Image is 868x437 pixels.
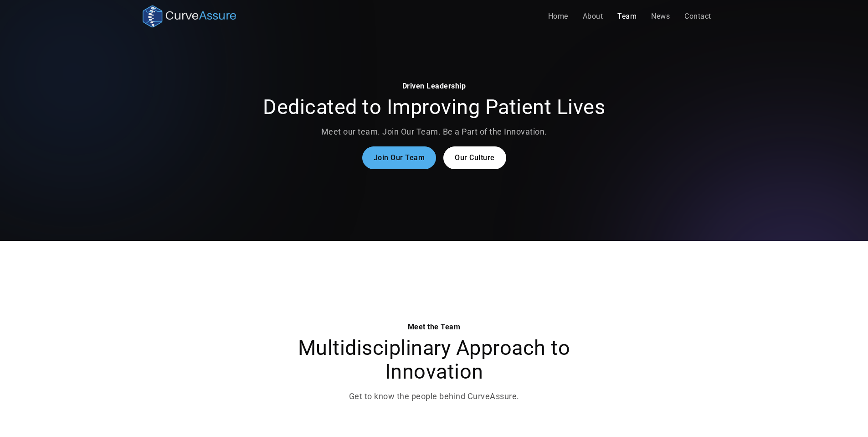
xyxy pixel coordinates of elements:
[644,7,677,26] a: News
[677,7,719,26] a: Contact
[575,7,611,26] a: About
[610,7,644,26] a: Team
[259,391,609,402] p: Get to know the people behind CurveAssure.
[259,95,609,119] h2: Dedicated to Improving Patient Lives
[259,322,609,333] div: Meet the Team
[143,5,236,27] a: home
[541,7,575,26] a: Home
[443,146,506,169] a: Our Culture
[362,146,437,169] a: Join Our Team
[259,126,609,137] p: Meet our team. Join Our Team. Be a Part of the Innovation.
[259,336,609,384] h2: Multidisciplinary Approach to Innovation
[259,81,609,92] div: Driven Leadership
